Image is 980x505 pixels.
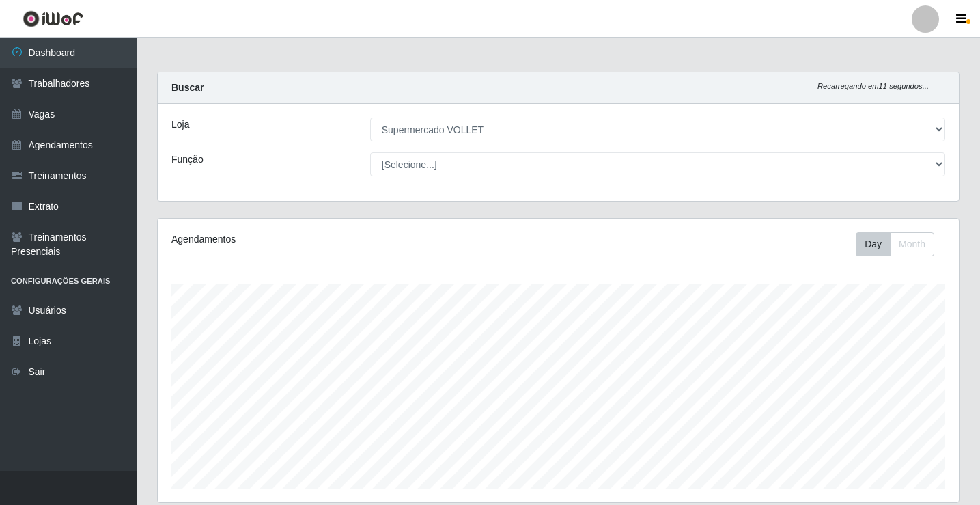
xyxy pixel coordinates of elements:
[171,118,189,132] label: Loja
[171,232,482,247] div: Agendamentos
[817,82,929,90] i: Recarregando em 11 segundos...
[856,232,891,256] button: Day
[890,232,934,256] button: Month
[171,152,204,167] label: Função
[171,82,204,93] strong: Buscar
[856,232,934,256] div: First group
[856,232,945,256] div: Toolbar with button groups
[23,10,83,27] img: CoreUI Logo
